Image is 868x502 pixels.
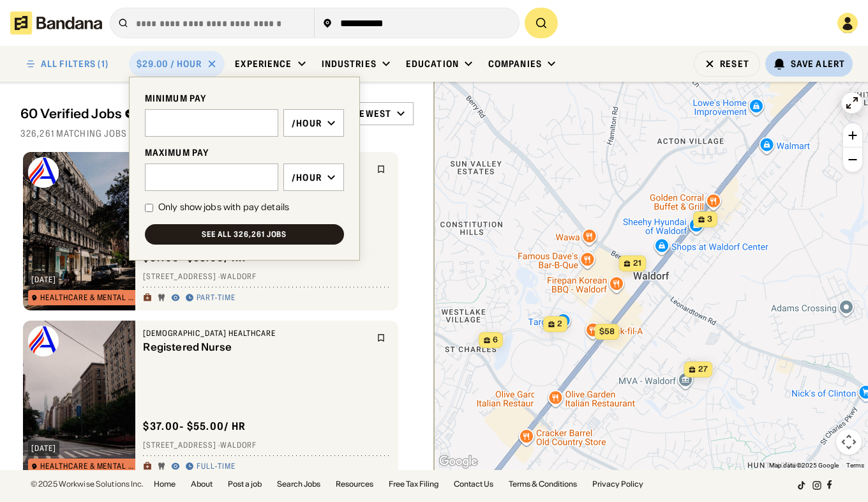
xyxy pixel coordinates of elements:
span: 6 [493,335,498,346]
span: 3 [707,214,712,225]
div: Only show jobs with pay details [158,201,289,214]
div: $29.00 / hour [137,58,202,70]
div: Industries [322,58,377,70]
div: [DEMOGRAPHIC_DATA] HealthCare [143,328,369,338]
div: See all 326,261 jobs [202,231,287,238]
button: Map camera controls [836,429,862,455]
a: Home [154,480,176,488]
a: Resources [336,480,373,488]
div: /hour [292,172,322,183]
div: Registered Nurse [143,341,369,353]
a: Post a job [228,480,262,488]
input: Only show jobs with pay details [145,204,153,212]
a: Contact Us [454,480,493,488]
div: Save Alert [791,58,845,70]
div: [STREET_ADDRESS] · Waldorf [143,441,391,451]
div: Healthcare & Mental Health [40,294,137,301]
div: 326,261 matching jobs on [DOMAIN_NAME] [20,128,414,139]
div: © 2025 Workwise Solutions Inc. [31,480,144,488]
span: 2 [557,319,562,330]
a: Search Jobs [277,480,320,488]
div: 60 Verified Jobs [20,106,251,121]
span: Map data ©2025 Google [769,462,839,469]
div: Full-time [197,462,236,472]
img: Adventist HealthCare logo [28,326,59,356]
span: 27 [698,364,708,375]
div: Reset [720,59,749,68]
span: $58 [599,326,615,336]
div: $ 37.00 - $55.00 / hr [143,420,246,433]
div: [DATE] [31,445,56,452]
div: Experience [235,58,292,70]
div: MINIMUM PAY [145,93,344,104]
div: Healthcare & Mental Health [40,462,137,470]
div: /hour [292,118,322,129]
a: Open this area in Google Maps (opens a new window) [437,453,479,470]
div: MAXIMUM PAY [145,147,344,158]
div: grid [20,147,414,470]
div: Part-time [197,293,236,303]
img: Bandana logotype [10,11,102,34]
a: Free Tax Filing [389,480,438,488]
span: 21 [633,258,641,269]
a: Terms & Conditions [509,480,577,488]
div: [STREET_ADDRESS] · Waldorf [143,272,391,282]
img: Google [437,453,479,470]
div: Newest [353,108,391,119]
div: ALL FILTERS (1) [41,59,108,68]
div: Companies [488,58,542,70]
img: Adventist HealthCare logo [28,157,59,188]
div: [DATE] [31,276,56,284]
a: Terms (opens in new tab) [846,462,864,469]
a: About [191,480,213,488]
div: Education [406,58,459,70]
a: Privacy Policy [592,480,643,488]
